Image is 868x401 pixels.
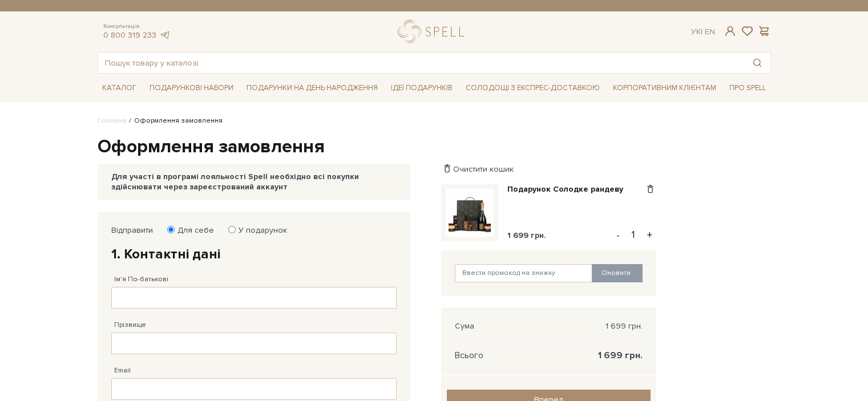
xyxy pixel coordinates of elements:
[114,274,168,285] label: Ім'я По-батькові
[643,226,656,244] button: +
[103,23,171,30] span: Консультація:
[114,366,131,376] label: Email
[507,184,632,195] a: Подарунок Солодке рандеву
[145,79,238,97] span: Подарункові набори
[446,189,494,237] img: Подарунок Солодке рандеву
[98,135,771,159] h1: Оформлення замовлення
[111,245,397,263] h2: 1. Контактні дані
[98,52,744,73] input: Пошук товару у каталозі
[455,321,474,331] span: Сума
[111,172,397,192] div: Для участі в програмі лояльності Spell необхідно всі покупки здійснювати через зареєстрований акк...
[507,230,546,240] span: 1 699 грн.
[167,226,175,233] input: Для себе
[461,78,604,98] a: Солодощі з експрес-доставкою
[608,78,721,98] a: Корпоративним клієнтам
[386,79,457,97] span: Ідеї подарунків
[592,264,643,282] button: Оновити
[228,226,236,233] input: У подарунок
[114,320,146,330] label: Прізвище
[705,27,715,37] a: En
[612,226,624,244] button: -
[98,116,126,125] a: Головна
[605,321,643,331] span: 1 699 грн.
[103,30,156,40] a: 0 800 319 233
[701,27,703,37] span: |
[231,225,287,236] label: У подарунок
[98,79,141,97] span: Каталог
[441,164,656,175] div: Очистити кошик
[455,264,593,282] input: Ввести промокод на знижку
[242,79,382,97] span: Подарунки на День народження
[159,30,171,40] a: telegram
[598,350,643,361] span: 1 699 грн.
[455,350,483,361] span: Всього
[744,52,770,73] button: Пошук товару у каталозі
[691,27,715,37] div: Ук
[725,79,770,97] span: Про Spell
[126,116,223,126] li: Оформлення замовлення
[170,225,214,236] label: Для себе
[111,225,153,236] label: Відправити
[398,20,469,43] a: logo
